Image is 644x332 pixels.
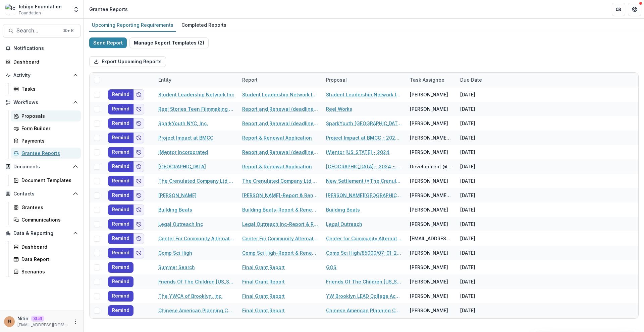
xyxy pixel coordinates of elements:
[158,105,234,112] a: Reel Stories Teen Filmmaking Inc
[242,278,285,285] a: Final Grant Report
[21,243,75,250] div: Dashboard
[326,192,402,199] a: [PERSON_NAME][GEOGRAPHIC_DATA] Bound
[13,100,70,105] span: Workflows
[238,76,262,83] div: Report
[108,233,133,244] button: Remind
[154,73,238,87] div: Entity
[238,73,322,87] div: Report
[158,134,213,141] a: Project Impact at BMCC
[129,37,209,48] button: Manage Report Templates (2)
[410,206,448,213] div: [PERSON_NAME]
[133,190,144,201] button: Add to friends
[410,192,452,199] div: [PERSON_NAME][EMAIL_ADDRESS][PERSON_NAME][PERSON_NAME][DOMAIN_NAME]
[19,3,62,10] div: Ichigo Foundation
[11,148,81,159] a: Grantee Reports
[108,291,133,302] button: Remind
[108,190,133,201] button: Remind
[242,134,312,141] a: Report & Renewal Application
[89,20,176,30] div: Upcoming Reporting Requirements
[19,10,41,16] span: Foundation
[133,147,144,158] button: Add to friends
[21,150,75,157] div: Grantee Reports
[71,3,81,16] button: Open entity switcher
[158,177,234,184] a: The Crenulated Company Ltd dba New Settlement
[326,105,352,112] a: Reel Works
[13,46,78,51] span: Notifications
[326,235,402,242] a: Center for Community Alternatives/125000/04-01-2024
[242,249,318,256] a: Comp Sci High-Report & Renewal Application
[11,83,81,94] a: Tasks
[5,4,16,15] img: Ichigo Foundation
[456,318,506,332] div: [DATE]
[612,3,625,16] button: Partners
[456,202,506,217] div: [DATE]
[456,303,506,318] div: [DATE]
[456,159,506,174] div: [DATE]
[158,192,197,199] a: [PERSON_NAME]
[11,135,81,146] a: Payments
[133,219,144,230] button: Add to friends
[326,307,402,314] a: Chinese American Planning Council Inc-85000-12/20/2023
[456,87,506,102] div: [DATE]
[3,24,81,37] button: Search...
[179,19,229,32] a: Completed Reports
[133,176,144,186] button: Add to friends
[108,176,133,186] button: Remind
[410,134,452,141] div: [PERSON_NAME] <[EMAIL_ADDRESS][DOMAIN_NAME]>
[3,43,81,54] button: Notifications
[62,27,75,34] div: ⌘ + K
[154,76,175,83] div: Entity
[410,235,452,242] div: [EMAIL_ADDRESS][DOMAIN_NAME]
[158,120,208,127] a: SparkYouth NYC, Inc.
[158,235,234,242] a: Center For Community Alternatives
[158,149,208,156] a: iMentor Incorporated
[11,214,81,225] a: Communications
[13,191,70,197] span: Contacts
[17,322,69,328] p: [EMAIL_ADDRESS][DOMAIN_NAME]
[410,293,448,300] div: [PERSON_NAME]
[71,318,79,326] button: More
[11,175,81,186] a: Document Templates
[456,174,506,188] div: [DATE]
[21,256,75,263] div: Data Report
[326,91,402,98] a: Student Leadership Network Inc - 2024
[326,177,402,184] a: New Settlement (*The Crenulated Co)/100000/07-01-2024
[89,56,166,67] button: Export Upcoming Reports
[242,307,285,314] a: Final Grant Report
[628,3,641,16] button: Get Help
[242,105,318,112] a: Report and Renewal (deadline flexible)
[242,235,318,242] a: Center For Community Alternatives-Report & Renewal Application
[456,231,506,246] div: [DATE]
[242,264,285,271] a: Final Grant Report
[21,85,75,92] div: Tasks
[326,278,402,285] a: Friends Of The Children [US_STATE]-85000-10/31/2023
[326,221,362,228] a: Legal Outreach
[410,264,448,271] div: [PERSON_NAME]
[11,202,81,213] a: Grantees
[133,233,144,244] button: Add to friends
[410,221,448,228] div: [PERSON_NAME]
[456,102,506,116] div: [DATE]
[108,219,133,230] button: Remind
[13,73,70,78] span: Activity
[242,149,318,156] a: Report and Renewal (deadline flexible)
[108,161,133,172] button: Remind
[21,137,75,144] div: Payments
[410,249,448,256] div: [PERSON_NAME]
[326,206,360,213] a: Building Beats
[21,216,75,223] div: Communications
[410,278,448,285] div: [PERSON_NAME]
[456,73,506,87] div: Due Date
[133,161,144,172] button: Add to friends
[3,228,81,239] button: Open Data & Reporting
[456,76,486,83] div: Due Date
[406,73,456,87] div: Task Assignee
[89,6,128,13] div: Grantee Reports
[3,161,81,172] button: Open Documents
[21,125,75,132] div: Form Builder
[8,319,11,324] div: Nitin
[158,221,203,228] a: Legal Outreach Inc
[158,293,223,300] a: The YWCA of Brooklyn, Inc.
[133,89,144,100] button: Add to friends
[456,289,506,303] div: [DATE]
